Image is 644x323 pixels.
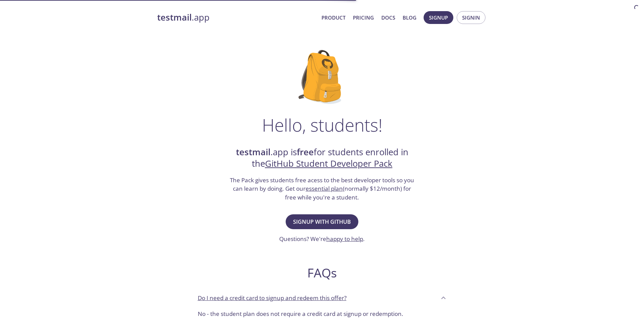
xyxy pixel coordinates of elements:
span: Signin [462,13,480,22]
strong: testmail [236,146,270,158]
strong: free [297,146,314,158]
button: Signup [424,11,453,24]
a: Pricing [353,13,374,22]
p: No - the student plan does not require a credit card at signup or redemption. [198,309,447,318]
h3: Questions? We're . [279,235,365,243]
h1: Hello, students! [262,115,382,135]
h3: The Pack gives students free acess to the best developer tools so you can learn by doing. Get our... [229,176,415,202]
a: happy to help [326,235,363,243]
img: github-student-backpack.png [299,50,345,104]
a: Docs [381,13,395,22]
strong: testmail [157,11,192,23]
h2: .app is for students enrolled in the [229,146,415,170]
span: Signup with GitHub [293,217,351,226]
a: Product [321,13,345,22]
a: testmail.app [157,12,316,23]
button: Signin [457,11,485,24]
p: Do I need a credit card to signup and redeem this offer? [198,294,347,302]
a: essential plan [306,185,343,192]
span: Signup [429,13,448,22]
a: GitHub Student Developer Pack [265,158,392,169]
button: Signup with GitHub [286,214,358,229]
h2: FAQs [192,265,452,280]
a: Blog [403,13,416,22]
div: Do I need a credit card to signup and redeem this offer? [192,289,452,307]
